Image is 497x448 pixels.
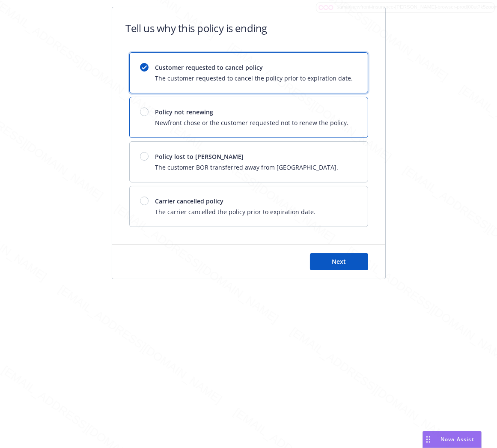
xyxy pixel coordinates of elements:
[423,431,482,448] button: Nova Assist
[126,21,267,35] h1: Tell us why this policy is ending
[155,74,353,83] span: The customer requested to cancel the policy prior to expiration date.
[440,436,474,443] span: Nova Assist
[332,257,346,266] span: Next
[155,163,339,172] span: The customer BOR transferred away from [GEOGRAPHIC_DATA].
[155,152,339,161] span: Policy lost to [PERSON_NAME]
[155,108,349,116] span: Policy not renewing
[423,431,434,448] div: Drag to move
[155,207,316,216] span: The carrier cancelled the policy prior to expiration date.
[155,118,349,127] span: Newfront chose or the customer requested not to renew the policy.
[155,63,353,72] span: Customer requested to cancel policy
[310,253,368,270] button: Next
[155,197,316,206] span: Carrier cancelled policy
